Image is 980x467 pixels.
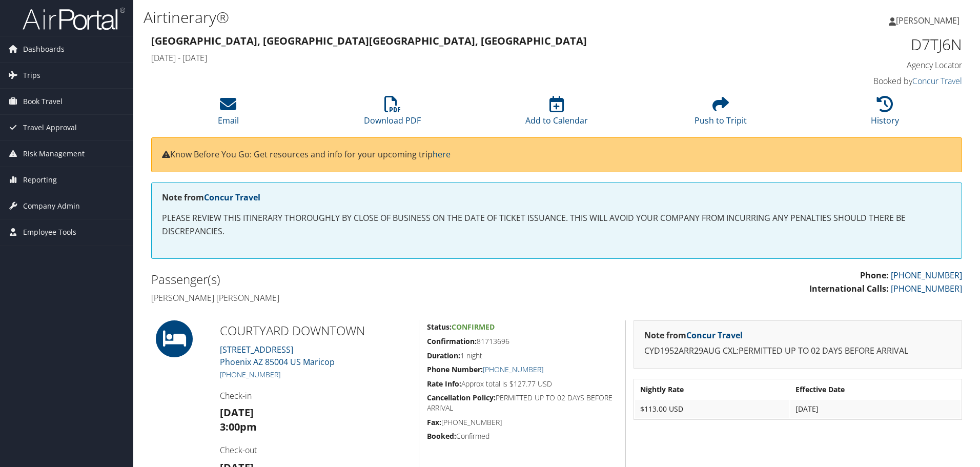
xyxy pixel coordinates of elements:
th: Effective Date [790,380,961,399]
th: Nightly Rate [635,380,789,399]
strong: International Calls: [809,283,889,294]
span: Risk Management [23,141,85,167]
h4: Check-in [220,390,411,401]
span: Dashboards [23,36,65,62]
a: [PHONE_NUMBER] [483,364,543,374]
h4: Booked by [771,75,962,87]
strong: 3:00pm [220,420,257,434]
a: History [871,101,899,126]
a: Concur Travel [912,75,962,87]
h4: [PERSON_NAME] [PERSON_NAME] [151,292,549,303]
h1: D7TJ6N [771,34,962,55]
span: [PERSON_NAME] [896,15,959,26]
h5: 81713696 [427,336,618,347]
a: Add to Calendar [525,101,588,126]
span: Trips [23,63,40,88]
h5: 1 night [427,351,618,361]
strong: Note from [162,192,260,203]
span: Reporting [23,167,57,193]
a: Push to Tripit [695,101,747,126]
h5: Approx total is $127.77 USD [427,379,618,389]
td: $113.00 USD [635,400,789,418]
p: CYD1952ARR29AUG CXL:PERMITTED UP TO 02 DAYS BEFORE ARRIVAL [644,344,951,358]
span: Company Admin [23,193,80,219]
strong: Rate Info: [427,379,461,389]
strong: Status: [427,322,452,332]
a: [PHONE_NUMBER] [220,370,280,379]
p: PLEASE REVIEW THIS ITINERARY THOROUGHLY BY CLOSE OF BUSINESS ON THE DATE OF TICKET ISSUANCE. THIS... [162,212,951,238]
strong: Phone: [860,270,889,281]
a: Email [218,101,239,126]
strong: [GEOGRAPHIC_DATA], [GEOGRAPHIC_DATA] [GEOGRAPHIC_DATA], [GEOGRAPHIC_DATA] [151,34,587,48]
td: [DATE] [790,400,961,418]
strong: Cancellation Policy: [427,393,496,402]
h2: COURTYARD DOWNTOWN [220,322,411,339]
h1: Airtinerary® [144,7,695,28]
h4: [DATE] - [DATE] [151,52,756,64]
p: Know Before You Go: Get resources and info for your upcoming trip [162,148,951,161]
h5: [PHONE_NUMBER] [427,417,618,428]
span: Employee Tools [23,219,76,245]
a: [PHONE_NUMBER] [891,283,962,294]
a: [PERSON_NAME] [889,5,970,36]
a: [PHONE_NUMBER] [891,270,962,281]
a: Concur Travel [204,192,260,203]
strong: Fax: [427,417,441,427]
h4: Check-out [220,444,411,456]
h2: Passenger(s) [151,271,549,288]
h4: Agency Locator [771,59,962,71]
strong: Phone Number: [427,364,483,374]
h5: Confirmed [427,431,618,441]
a: Download PDF [364,101,421,126]
img: airportal-logo.png [23,7,125,31]
a: here [433,149,451,160]
strong: Booked: [427,431,456,441]
a: Concur Travel [686,330,743,341]
span: Travel Approval [23,115,77,140]
h5: PERMITTED UP TO 02 DAYS BEFORE ARRIVAL [427,393,618,413]
span: Confirmed [452,322,495,332]
strong: Confirmation: [427,336,477,346]
span: Book Travel [23,89,63,114]
strong: Note from [644,330,743,341]
strong: Duration: [427,351,460,360]
strong: [DATE] [220,405,254,419]
a: [STREET_ADDRESS]Phoenix AZ 85004 US Maricop [220,344,335,368]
